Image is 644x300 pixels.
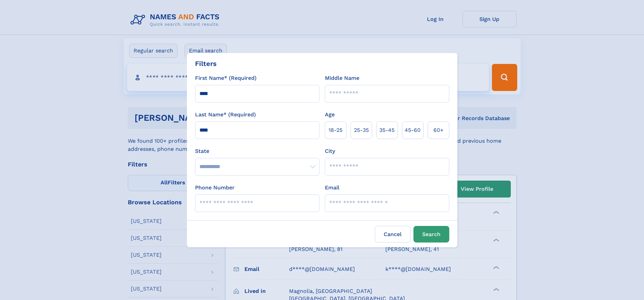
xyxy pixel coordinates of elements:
[195,74,257,82] label: First Name* (Required)
[195,111,256,119] label: Last Name* (Required)
[354,126,369,134] span: 25‑35
[195,147,319,155] label: State
[325,184,339,192] label: Email
[379,126,395,134] span: 35‑45
[413,226,449,243] button: Search
[325,111,335,119] label: Age
[195,59,217,69] div: Filters
[325,74,359,82] label: Middle Name
[325,147,335,155] label: City
[405,126,421,134] span: 45‑60
[375,226,411,243] label: Cancel
[433,126,444,134] span: 60+
[195,184,235,192] label: Phone Number
[329,126,342,134] span: 18‑25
